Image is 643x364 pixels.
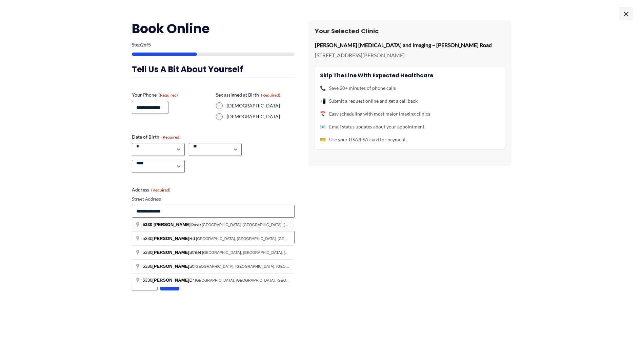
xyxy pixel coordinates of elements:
span: (Required) [151,187,170,193]
span: 5330 [143,222,153,227]
span: [PERSON_NAME] [152,278,189,283]
span: 5330 Rd [143,236,196,241]
li: Save 20+ minutes of phone calls [320,84,500,93]
span: [GEOGRAPHIC_DATA], [GEOGRAPHIC_DATA], [GEOGRAPHIC_DATA] [196,237,317,241]
span: 📧 [320,122,326,131]
span: [PERSON_NAME] [152,250,189,255]
legend: Address [132,186,170,193]
span: [GEOGRAPHIC_DATA], [GEOGRAPHIC_DATA], [GEOGRAPHIC_DATA] [202,223,322,227]
span: [GEOGRAPHIC_DATA], [GEOGRAPHIC_DATA], [GEOGRAPHIC_DATA] [195,264,315,268]
span: 5330 Street [143,250,202,255]
span: 5330 Dr [143,278,195,283]
h4: Skip the line with Expected Healthcare [320,72,500,79]
span: [PERSON_NAME] [152,236,189,241]
span: × [619,7,633,20]
span: 5 [148,42,151,47]
label: [DEMOGRAPHIC_DATA] [227,113,295,120]
span: 2 [141,42,144,47]
span: [PERSON_NAME] [152,264,189,269]
span: [GEOGRAPHIC_DATA], [GEOGRAPHIC_DATA], [GEOGRAPHIC_DATA] [202,250,323,255]
li: Easy scheduling with most major imaging clinics [320,109,500,118]
span: [GEOGRAPHIC_DATA], [GEOGRAPHIC_DATA], [GEOGRAPHIC_DATA] [195,278,316,282]
span: (Required) [159,93,178,98]
p: [STREET_ADDRESS][PERSON_NAME] [315,50,505,60]
label: Your Phone [132,92,210,98]
label: [DEMOGRAPHIC_DATA] [227,102,295,109]
span: 📅 [320,109,326,118]
span: 💳 [320,135,326,144]
h3: Tell us a bit about yourself [132,64,295,75]
li: Email status updates about your appointment [320,122,500,131]
label: Street Address [132,196,295,202]
p: Step of [132,42,295,47]
span: 📞 [320,84,326,93]
p: [PERSON_NAME] [MEDICAL_DATA] and Imaging – [PERSON_NAME] Road [315,40,505,50]
span: 5330 St [143,264,195,269]
span: (Required) [261,93,280,98]
h2: Book Online [132,20,295,37]
span: (Required) [161,135,181,140]
legend: Sex assigned at Birth [216,92,280,98]
li: Use your HSA/FSA card for payment [320,135,500,144]
h3: Your Selected Clinic [315,27,505,35]
span: Drive [143,222,202,227]
legend: Date of Birth [132,134,181,140]
span: 📲 [320,97,326,105]
span: [PERSON_NAME] [154,222,190,227]
li: Submit a request online and get a call back [320,97,500,105]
